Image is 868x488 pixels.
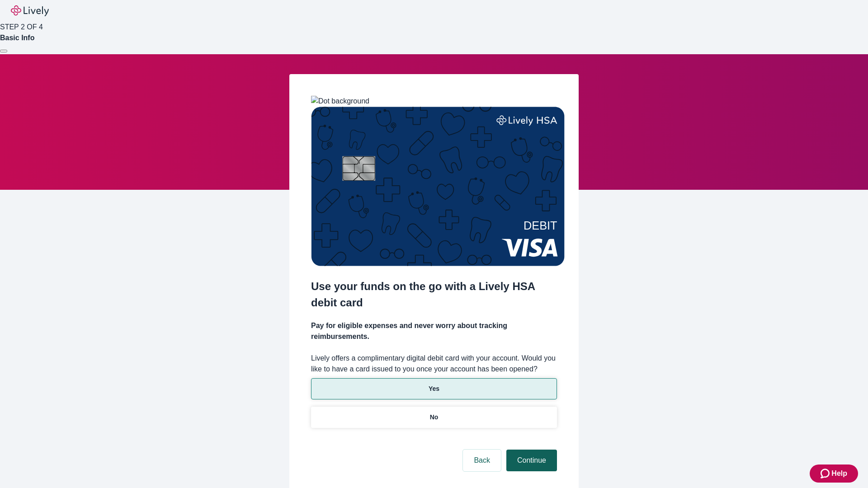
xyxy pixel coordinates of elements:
[311,320,557,342] h4: Pay for eligible expenses and never worry about tracking reimbursements.
[11,5,49,16] img: Lively
[831,468,847,479] span: Help
[430,413,439,422] p: No
[311,96,369,107] img: Dot background
[506,450,557,471] button: Continue
[311,353,557,375] label: Lively offers a complimentary digital debit card with your account. Would you like to have a card...
[463,450,501,471] button: Back
[810,465,858,483] button: Zendesk support iconHelp
[311,378,557,399] button: Yes
[821,468,831,479] svg: Zendesk support icon
[311,407,557,428] button: No
[429,384,439,394] p: Yes
[311,278,557,311] h2: Use your funds on the go with a Lively HSA debit card
[311,107,565,266] img: Debit card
